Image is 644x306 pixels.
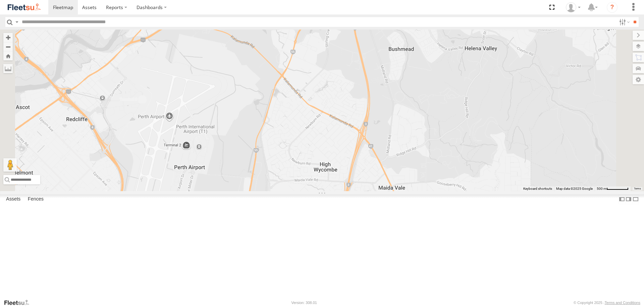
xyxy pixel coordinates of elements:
label: Map Settings [633,75,644,84]
label: Fences [24,195,47,204]
label: Hide Summary Table [632,194,639,204]
a: Visit our Website [4,299,35,306]
div: Wayne Betts [563,2,583,12]
button: Map Scale: 500 m per 62 pixels [595,186,631,191]
label: Dock Summary Table to the Right [625,194,632,204]
div: Version: 308.01 [291,301,317,305]
button: Zoom Home [3,51,13,60]
span: 500 m [597,187,606,190]
i: ? [607,2,618,13]
button: Keyboard shortcuts [523,186,552,191]
span: Map data ©2025 Google [556,187,593,190]
img: fleetsu-logo-horizontal.svg [7,3,42,12]
button: Zoom in [3,33,13,42]
a: Terms (opens in new tab) [634,187,641,190]
label: Search Query [14,17,19,27]
label: Assets [3,195,24,204]
button: Drag Pegman onto the map to open Street View [3,158,17,172]
a: Terms and Conditions [605,301,640,305]
button: Zoom out [3,42,13,51]
div: © Copyright 2025 - [574,301,640,305]
label: Dock Summary Table to the Left [619,194,625,204]
label: Search Filter Options [616,17,631,27]
label: Measure [3,64,13,73]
